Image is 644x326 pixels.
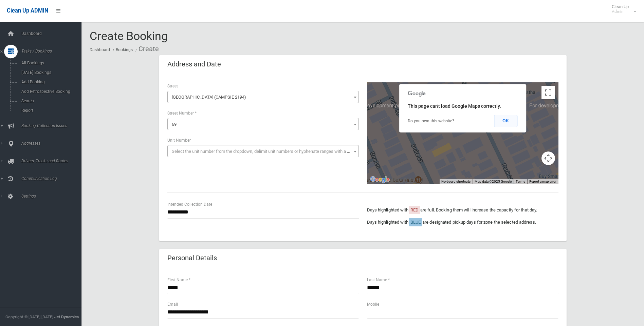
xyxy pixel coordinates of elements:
[494,115,517,127] button: OK
[90,47,110,52] a: Dashboard
[159,58,229,71] header: Address and Date
[19,70,81,75] span: [DATE] Bookings
[19,89,81,94] span: Add Retrospective Booking
[116,47,133,52] a: Bookings
[19,176,87,181] span: Communication Log
[90,29,168,43] span: Create Booking
[19,80,81,84] span: Add Booking
[19,99,81,103] span: Search
[159,251,225,265] header: Personal Details
[54,314,79,319] strong: Jet Dynamics
[19,61,81,65] span: All Bookings
[408,119,454,123] a: Do you own this website?
[19,159,87,163] span: Drivers, Trucks and Routes
[408,103,501,109] span: This page can't load Google Maps correctly.
[529,180,556,183] a: Report a map error
[410,220,421,225] span: BLUE
[5,314,53,319] span: Copyright © [DATE]-[DATE]
[369,175,391,184] img: Google
[612,9,629,14] small: Admin
[541,151,555,165] button: Map camera controls
[167,118,359,130] span: 69
[172,122,177,127] span: 69
[367,206,558,214] p: Days highlighted with are full. Booking them will increase the capacity for that day.
[608,4,636,14] span: Clean Up
[167,91,359,103] span: Park Street (CAMPSIE 2194)
[19,141,87,146] span: Addresses
[19,49,87,54] span: Tasks / Bookings
[172,149,362,154] span: Select the unit number from the dropdown, delimit unit numbers or hyphenate ranges with a comma
[19,194,87,199] span: Settings
[441,179,471,184] button: Keyboard shortcuts
[19,108,81,113] span: Report
[369,175,391,184] a: Open this area in Google Maps (opens a new window)
[19,31,87,36] span: Dashboard
[475,180,512,183] span: Map data ©2025 Google
[516,180,525,183] a: Terms (opens in new tab)
[134,43,159,55] li: Create
[367,218,558,226] p: Days highlighted with are designated pickup days for zone the selected address.
[169,93,357,102] span: Park Street (CAMPSIE 2194)
[541,86,555,99] button: Toggle fullscreen view
[169,120,357,129] span: 69
[410,207,419,212] span: RED
[19,123,87,128] span: Booking Collection Issues
[7,7,48,14] span: Clean Up ADMIN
